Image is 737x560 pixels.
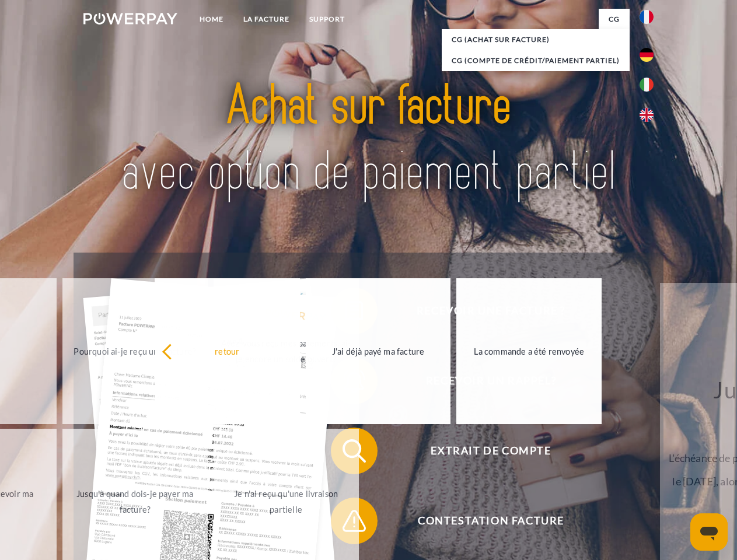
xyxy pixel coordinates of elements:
span: Extrait de compte [348,428,634,474]
button: Extrait de compte [331,428,634,474]
div: Jusqu'à quand dois-je payer ma facture? [69,486,201,517]
a: CG [599,9,630,30]
img: de [640,48,654,62]
div: retour [162,343,293,359]
span: Contestation Facture [348,498,634,544]
img: en [640,108,654,122]
a: CG (Compte de crédit/paiement partiel) [442,50,630,71]
a: Support [299,9,355,30]
a: Home [190,9,233,30]
img: logo-powerpay-white.svg [83,13,177,24]
div: J'ai déjà payé ma facture [313,343,444,359]
a: CG (achat sur facture) [442,29,630,50]
button: Contestation Facture [331,498,634,544]
img: it [640,78,654,92]
img: title-powerpay_fr.svg [111,56,626,223]
a: LA FACTURE [233,9,299,30]
div: La commande a été renvoyée [463,343,595,359]
img: fr [640,10,654,24]
div: Je n'ai reçu qu'une livraison partielle [221,486,352,517]
div: Pourquoi ai-je reçu une facture? [69,343,201,359]
iframe: Bouton de lancement de la fenêtre de messagerie [690,513,728,551]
